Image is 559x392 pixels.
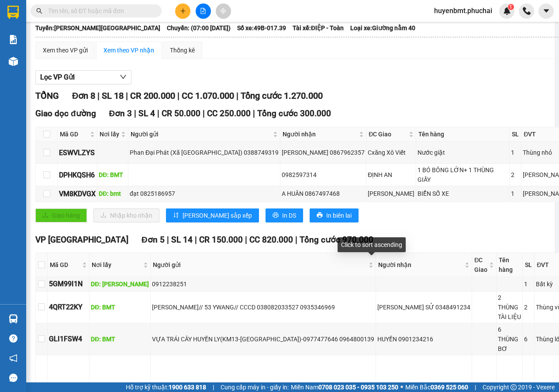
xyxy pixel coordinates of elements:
span: In DS [282,211,296,220]
span: 1 [509,4,512,10]
span: Miền Bắc [405,382,468,392]
span: Người gửi [131,129,271,139]
span: SL 4 [138,108,155,118]
td: GLI1FSW4 [48,323,90,355]
button: uploadGiao hàng [35,208,87,222]
div: Xem theo VP gửi [43,45,88,55]
div: DPHKQSH6 [59,170,96,180]
div: DĐ: bmt [99,189,127,198]
span: | [167,235,169,245]
button: downloadNhập kho nhận [93,208,159,222]
div: 4QRT22KY [49,302,88,312]
td: 5GM99I1N [48,277,90,291]
span: | [177,90,179,101]
td: VM8KDVGX [58,186,97,201]
span: | [253,108,255,118]
span: CR 200.000 [130,90,175,101]
button: caret-down [538,3,554,19]
span: copyright [511,384,517,390]
b: Tuyến: [PERSON_NAME][GEOGRAPHIC_DATA] [35,24,160,31]
th: SL [510,127,521,142]
input: Tìm tên, số ĐT hoặc mã đơn [48,6,151,16]
sup: 1 [508,4,514,10]
strong: 0708 023 035 - 0935 103 250 [318,384,398,391]
div: VM8KDVGX [59,188,96,199]
span: | [245,235,247,245]
img: icon-new-feature [503,7,511,15]
button: printerIn DS [266,208,303,222]
span: huyenbmt.phuchai [427,5,499,16]
div: 0982597314 [282,170,365,180]
div: Cxăng Xô Viết [368,148,414,157]
span: Đơn 5 [141,235,165,245]
span: Tài xế: ĐIỆP - Toàn [293,23,344,33]
span: notification [9,354,17,362]
div: HUYỀN 0901234216 [377,334,470,344]
button: printerIn biên lai [310,208,359,222]
strong: 0369 525 060 [431,384,468,391]
div: DĐ: [PERSON_NAME] [91,279,149,289]
span: Miền Nam [291,382,398,392]
div: DĐ: BMT [91,302,149,312]
div: Thống kê [170,45,195,55]
span: aim [220,8,226,14]
div: [PERSON_NAME]// 53 YWANG// CCCD 038082033527 0935346969 [152,302,374,312]
div: [PERSON_NAME] [368,189,414,198]
span: ĐC Giao [369,129,407,139]
div: DĐ: BMT [91,334,149,344]
span: VP [GEOGRAPHIC_DATA] [35,235,128,245]
span: search [36,8,42,14]
span: caret-down [542,7,550,15]
td: ESWVLZYS [58,142,97,164]
span: Người gửi [153,260,367,270]
button: plus [175,3,190,19]
span: printer [317,212,323,219]
span: | [295,235,297,245]
span: CR 150.000 [199,235,243,245]
div: 2 [511,170,520,180]
div: Nước giặt [418,148,508,157]
div: DĐ: BMT [99,170,127,180]
span: Người nhận [283,129,357,139]
span: Số xe: 49B-017.39 [237,23,286,33]
span: Nơi lấy [92,260,141,270]
button: aim [216,3,231,19]
div: 0912238251 [152,279,374,289]
button: Lọc VP Gửi [35,70,131,84]
span: | [157,108,159,118]
span: Tổng cước 300.000 [257,108,331,118]
button: file-add [196,3,211,19]
img: phone-icon [523,7,531,15]
div: ESWVLZYS [59,147,96,158]
span: printer [273,212,279,219]
div: 6 THÙNG BƠ [498,325,521,354]
span: Mã GD [50,260,80,270]
span: | [213,382,214,392]
img: solution-icon [9,35,18,44]
td: 4QRT22KY [48,291,90,323]
div: 6 [524,334,533,344]
div: Xem theo VP nhận [104,45,154,55]
span: Loại xe: Giường nằm 40 [350,23,415,33]
div: 2 [524,302,533,312]
span: | [126,90,128,101]
span: Hỗ trợ kỹ thuật: [126,382,206,392]
div: VỰA TRÁI CÂY HUYỀN LY(KM13-[GEOGRAPHIC_DATA])-0977477646 0964800139 [152,334,374,344]
span: | [134,108,136,118]
span: | [203,108,205,118]
span: Chuyến: (07:00 [DATE]) [167,23,231,33]
span: Lọc VP Gửi [40,72,75,83]
img: warehouse-icon [9,314,18,323]
span: CC 250.000 [207,108,251,118]
span: Cung cấp máy in - giấy in: [221,382,289,392]
span: Giao dọc đường [35,108,96,118]
div: BIỂN SỐ XE [418,189,508,198]
li: [PERSON_NAME] [4,52,85,65]
span: | [195,235,197,245]
div: [PERSON_NAME] SỬ 0348491234 [377,302,470,312]
span: ĐC Giao [474,255,487,274]
th: SL [523,253,535,277]
span: sort-ascending [173,212,179,219]
span: Mã GD [60,129,88,139]
span: file-add [200,8,206,14]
